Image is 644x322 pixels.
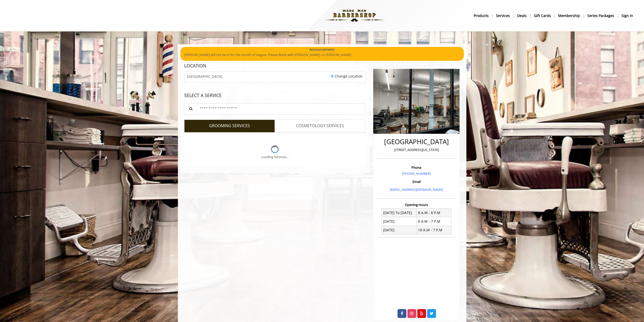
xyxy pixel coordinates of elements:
[534,13,551,18] b: gift cards
[382,217,417,226] td: [DATE]
[555,12,584,19] a: MembershipMembership
[209,123,250,129] span: GROOMING SERVICES
[417,226,451,234] td: 10 A.M - 7 P.M
[378,203,455,206] h3: Opening Hours
[530,12,555,19] a: Gift cardsgift cards
[184,52,460,58] p: [PERSON_NAME] will not be in for the month of August. Please Book with [PERSON_NAME], or [PERSON_...
[417,217,451,226] td: 8 A.M - 7 P.M
[496,13,510,18] b: Services
[514,12,530,19] a: DealsDeals
[184,93,366,98] div: SELECT A SERVICE
[187,74,222,78] span: [GEOGRAPHIC_DATA]
[402,171,431,176] a: [PHONE_NUMBER]
[184,63,206,69] b: LOCATION
[261,154,288,160] div: Loading Services...
[517,13,527,18] b: Deals
[492,12,514,19] a: ServicesServices
[417,209,451,217] td: 8 A.M - 8 P.M
[379,166,454,169] h3: Phone
[382,209,417,217] td: [DATE] To [DATE]
[296,123,344,129] span: COSMETOLOGY SERVICES
[184,103,197,115] button: Service Search
[470,12,492,19] a: Productsproducts
[379,147,454,153] p: [STREET_ADDRESS][US_STATE]
[320,2,389,30] img: Made Man Barbershop logo
[309,47,335,52] b: Announcements
[382,226,417,234] td: [DATE]
[379,138,454,145] h2: [GEOGRAPHIC_DATA]
[587,13,614,18] b: Series packages
[331,74,363,79] a: Change Location
[584,12,618,19] a: Series packagesSeries packages
[618,12,637,19] a: sign insign in
[390,187,443,192] a: [EMAIL_ADDRESS][DOMAIN_NAME]
[379,180,454,183] h3: Email
[621,13,633,18] b: sign in
[474,13,489,18] b: products
[558,13,580,18] b: Membership
[184,132,366,166] div: Grooming services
